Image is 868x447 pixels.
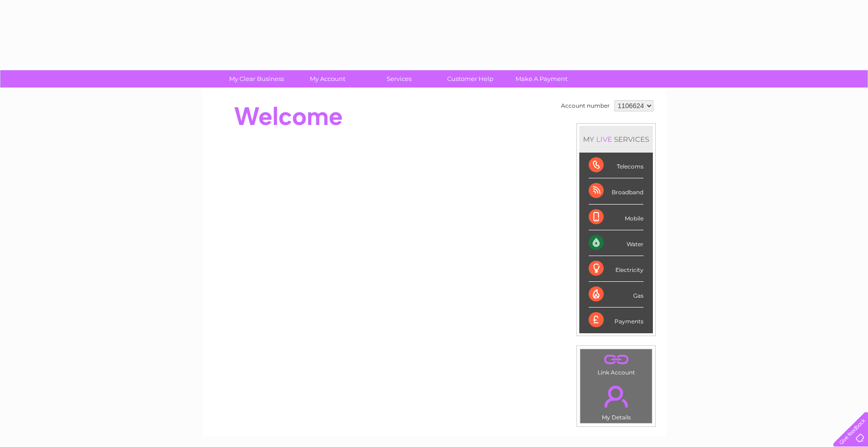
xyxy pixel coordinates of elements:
[589,256,644,282] div: Electricity
[589,205,644,230] div: Mobile
[559,98,612,114] td: Account number
[589,282,644,308] div: Gas
[580,349,652,378] td: Link Account
[594,135,614,144] div: LIVE
[580,378,652,424] td: My Details
[589,230,644,256] div: Water
[589,308,644,333] div: Payments
[589,153,644,178] div: Telecoms
[289,70,367,88] a: My Account
[360,70,438,88] a: Services
[589,178,644,204] div: Broadband
[218,70,295,88] a: My Clear Business
[503,70,580,88] a: Make A Payment
[583,352,650,368] a: .
[432,70,509,88] a: Customer Help
[579,126,653,153] div: MY SERVICES
[583,380,650,413] a: .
